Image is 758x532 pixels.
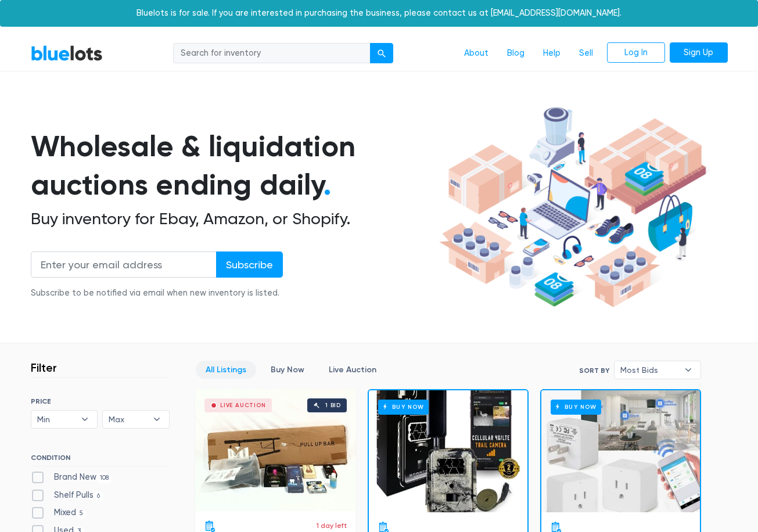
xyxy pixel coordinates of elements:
a: Sign Up [670,42,728,63]
span: Min [37,411,76,428]
a: Buy Now [261,361,314,379]
input: Enter your email address [31,251,217,278]
a: Live Auction [319,361,386,379]
span: . [324,167,331,202]
input: Subscribe [216,251,283,278]
span: 5 [76,509,87,519]
a: BlueLots [31,45,103,62]
a: All Listings [196,361,256,379]
label: Sort By [579,365,609,376]
b: ▾ [73,411,97,428]
h6: Buy Now [378,400,429,414]
a: About [455,42,498,64]
a: Live Auction 1 bid [195,389,356,511]
div: Live Auction [220,402,266,408]
div: 1 bid [325,402,341,408]
h1: Wholesale & liquidation auctions ending daily [31,127,435,204]
h6: PRICE [31,397,170,405]
div: Subscribe to be notified via email when new inventory is listed. [31,287,283,300]
img: hero-ee84e7d0318cb26816c560f6b4441b76977f77a177738b4e94f68c95b2b83dbb.png [435,102,710,313]
a: Log In [607,42,665,63]
h2: Buy inventory for Ebay, Amazon, or Shopify. [31,209,435,229]
span: 108 [96,473,113,483]
input: Search for inventory [173,43,371,64]
p: 1 day left [317,520,347,531]
h6: Buy Now [551,400,601,414]
h3: Filter [31,361,57,375]
a: Help [534,42,570,64]
span: Most Bids [620,361,678,379]
b: ▾ [145,411,169,428]
a: Sell [570,42,602,64]
a: Buy Now [541,390,700,512]
label: Shelf Pulls [31,489,104,502]
span: 6 [94,491,104,501]
a: Buy Now [369,390,527,512]
a: Blog [498,42,534,64]
label: Mixed [31,506,87,519]
span: Max [109,411,147,428]
b: ▾ [676,361,700,379]
label: Brand New [31,471,113,484]
h6: CONDITION [31,454,170,466]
